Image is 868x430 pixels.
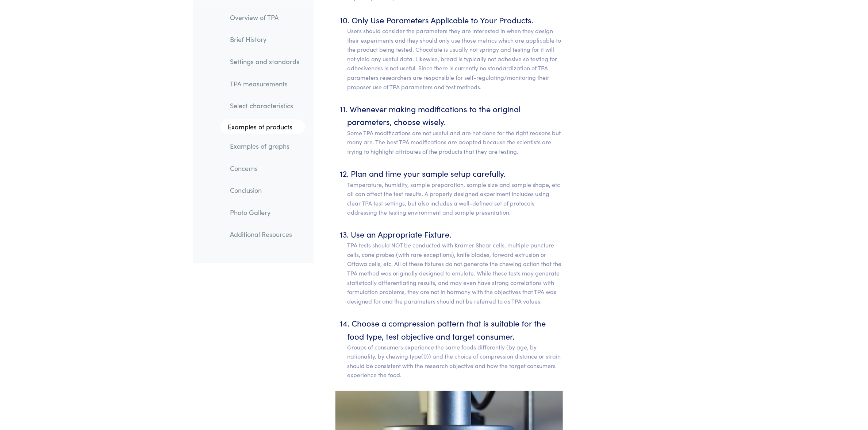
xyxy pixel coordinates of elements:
a: Additional Resources [224,226,305,243]
li: Plan and time your sample setup carefully. [347,167,563,217]
a: Conclusion [224,182,305,199]
li: Whenever making modifications to the original parameters, choose wisely. [347,102,563,156]
a: Photo Gallery [224,204,305,220]
p: Temperature, humidity, sample preparation, sample size and sample shape, etc all can affect the t... [347,180,563,217]
a: TPA measurements [224,75,305,92]
p: Some TPA modifications are not useful and are not done for the right reasons but many are. The be... [347,128,563,156]
a: Examples of products [220,120,305,134]
li: Use an Appropriate Fixture. [347,228,563,306]
a: Overview of TPA [224,9,305,26]
li: Choose a compression pattern that is suitable for the food type, test objective and target consumer. [347,317,563,380]
a: Brief History [224,31,305,48]
a: Settings and standards [224,53,305,70]
p: Groups of consumers experience the same foods differently (by age, by nationality, by chewing typ... [347,343,563,380]
li: Only Use Parameters Applicable to Your Products. [347,13,563,91]
a: Examples of graphs [224,137,305,154]
p: TPA tests should NOT be conducted with Kramer Shear cells, multiple puncture cells, cone probes (... [347,241,563,306]
a: Select characteristics [224,97,305,114]
a: Concerns [224,160,305,176]
p: Users should consider the parameters they are interested in when they design their experiments an... [347,26,563,91]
